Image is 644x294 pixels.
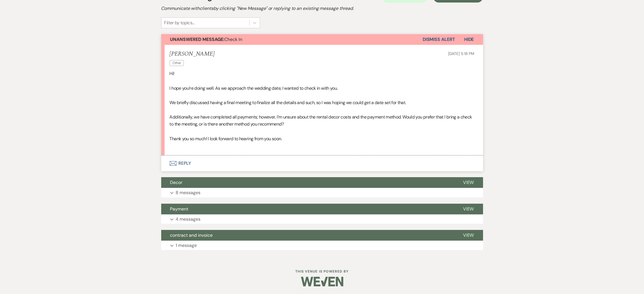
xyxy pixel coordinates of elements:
[170,113,475,128] p: Additionally, we have completed all payments; however, I’m unsure about the rental decor costs an...
[463,232,474,238] span: View
[161,155,483,171] button: Reply
[170,70,475,77] p: Hi!
[170,135,475,142] p: Thank you so much! I look forward to hearing from you soon.
[176,189,201,196] p: 8 messages
[161,241,483,250] button: 1 message
[448,51,474,56] span: [DATE] 5:18 PM
[170,232,213,238] span: contract and invoice
[301,272,343,291] img: Weven Logo
[423,34,455,45] button: Dismiss Alert
[463,206,474,212] span: View
[170,60,184,66] span: Other
[170,179,183,185] span: Decor
[455,34,483,45] button: Hide
[161,34,423,45] button: Unanswered Message:Check In
[161,177,454,188] button: Decor
[170,36,243,42] span: Check In
[161,188,483,198] button: 8 messages
[464,36,474,42] span: Hide
[454,177,483,188] button: View
[170,36,225,42] strong: Unanswered Message:
[170,51,215,58] h5: [PERSON_NAME]
[454,230,483,241] button: View
[170,85,475,92] p: I hope you’re doing well. As we approach the wedding date, I wanted to check in with you.
[170,206,189,212] span: Payment
[161,230,454,241] button: contract and invoice
[161,5,483,12] h2: Communicate with clients by clicking "New Message" or replying to an existing message thread.
[170,99,475,106] p: We briefly discussed having a final meeting to finalize all the details and such, so I was hoping...
[161,214,483,224] button: 4 messages
[176,216,201,223] p: 4 messages
[161,204,454,214] button: Payment
[463,179,474,185] span: View
[454,204,483,214] button: View
[176,242,197,249] p: 1 message
[164,19,195,26] div: Filter by topics...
